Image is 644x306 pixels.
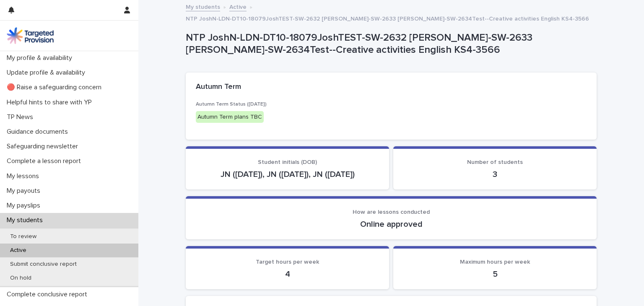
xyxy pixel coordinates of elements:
[196,169,379,179] p: JN ([DATE]), JN ([DATE]), JN ([DATE])
[3,216,49,224] p: My students
[186,13,589,23] p: NTP JoshN-LDN-DT10-18079JoshTEST-SW-2632 [PERSON_NAME]-SW-2633 [PERSON_NAME]-SW-2634Test--Creativ...
[7,27,54,44] img: M5nRWzHhSzIhMunXDL62
[3,99,99,106] p: Helpful hints to share with YP
[3,157,88,165] p: Complete a lesson report
[196,111,264,123] div: Autumn Term plans TBC
[3,187,47,195] p: My payouts
[3,261,83,268] p: Submit conclusive report
[403,169,587,179] p: 3
[186,2,220,11] a: My students
[196,83,241,92] h2: Autumn Term
[467,159,523,165] span: Number of students
[353,209,430,215] span: How are lessons conducted
[3,128,75,136] p: Guidance documents
[3,143,85,150] p: Safeguarding newsletter
[3,247,33,254] p: Active
[3,290,94,298] p: Complete conclusive report
[186,32,593,56] p: NTP JoshN-LDN-DT10-18079JoshTEST-SW-2632 [PERSON_NAME]-SW-2633 [PERSON_NAME]-SW-2634Test--Creativ...
[3,54,79,62] p: My profile & availability
[3,233,43,240] p: To review
[460,259,530,265] span: Maximum hours per week
[256,259,319,265] span: Target hours per week
[3,275,38,282] p: On hold
[229,2,247,11] a: Active
[196,102,267,107] span: Autumn Term Status ([DATE])
[196,269,379,279] p: 4
[3,69,92,77] p: Update profile & availability
[258,159,317,165] span: Student initials (DOB)
[403,269,587,279] p: 5
[3,113,40,121] p: TP News
[3,83,108,91] p: 🔴 Raise a safeguarding concern
[3,202,47,210] p: My payslips
[3,172,46,180] p: My lessons
[196,219,587,229] p: Online approved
